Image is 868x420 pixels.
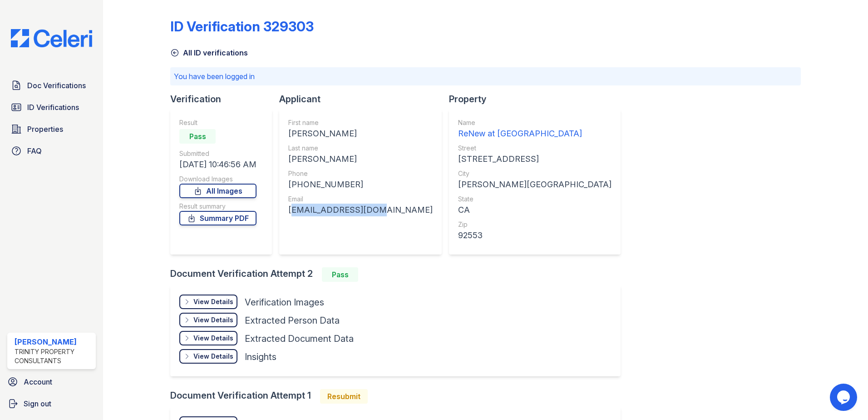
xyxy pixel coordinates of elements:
[27,80,86,91] span: Doc Verifications
[288,153,433,165] div: [PERSON_NAME]
[458,195,612,204] div: State
[193,297,233,306] div: View Details
[288,144,433,153] div: Last name
[27,102,79,113] span: ID Verifications
[830,384,859,411] iframe: chat widget
[7,76,96,95] a: Doc Verifications
[288,204,433,216] div: [EMAIL_ADDRESS][DOMAIN_NAME]
[15,347,92,365] div: Trinity Property Consultants
[288,195,433,204] div: Email
[179,184,256,198] a: All Images
[245,350,276,363] div: Insights
[170,47,248,58] a: All ID verifications
[245,314,340,327] div: Extracted Person Data
[458,204,612,216] div: CA
[193,334,233,343] div: View Details
[27,145,42,156] span: FAQ
[170,267,628,282] div: Document Verification Attempt 2
[245,296,324,309] div: Verification Images
[170,93,279,105] div: Verification
[458,118,612,140] a: Name ReNew at [GEOGRAPHIC_DATA]
[179,175,256,184] div: Download Images
[179,202,256,211] div: Result summary
[27,124,63,135] span: Properties
[15,336,92,347] div: [PERSON_NAME]
[179,211,256,225] a: Summary PDF
[7,142,96,160] a: FAQ
[320,389,368,404] div: Resubmit
[179,129,216,144] div: Pass
[458,220,612,229] div: Zip
[170,18,314,35] div: ID Verification 329303
[288,118,433,127] div: First name
[458,153,612,165] div: [STREET_ADDRESS]
[4,29,99,47] img: CE_Logo_Blue-a8612792a0a2168367f1c8372b55b34899dd931a85d93a1a3d3e32e68fde9ad4.png
[458,169,612,178] div: City
[279,93,449,105] div: Applicant
[174,71,797,82] p: You have been logged in
[322,267,358,282] div: Pass
[179,158,256,171] div: [DATE] 10:46:56 AM
[458,127,612,140] div: ReNew at [GEOGRAPHIC_DATA]
[288,178,433,191] div: [PHONE_NUMBER]
[288,169,433,178] div: Phone
[449,93,628,105] div: Property
[170,389,628,404] div: Document Verification Attempt 1
[458,144,612,153] div: Street
[193,315,233,325] div: View Details
[7,98,96,116] a: ID Verifications
[288,127,433,140] div: [PERSON_NAME]
[458,178,612,191] div: [PERSON_NAME][GEOGRAPHIC_DATA]
[193,352,233,361] div: View Details
[7,120,96,138] a: Properties
[245,332,354,345] div: Extracted Document Data
[179,149,256,158] div: Submitted
[4,373,99,391] a: Account
[179,118,256,127] div: Result
[4,395,99,413] a: Sign out
[458,229,612,242] div: 92553
[458,118,612,127] div: Name
[24,398,51,409] span: Sign out
[24,376,52,387] span: Account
